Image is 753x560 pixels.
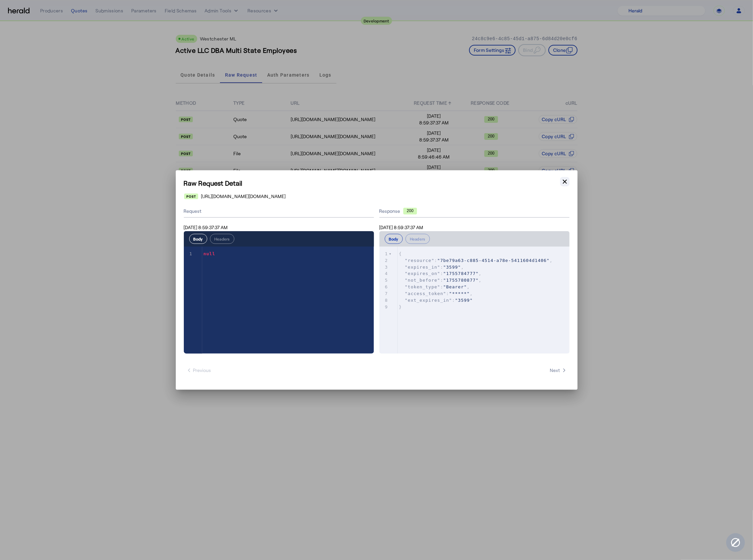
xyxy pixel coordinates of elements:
div: 1 [379,251,389,257]
h1: Raw Request Detail [184,178,570,188]
span: : , [399,291,473,296]
button: Previous [184,364,214,376]
span: "expires_in" [405,265,440,270]
button: Body [385,234,403,244]
span: [DATE] 8:59:37:37 AM [379,224,424,230]
span: "Bearer" [443,284,467,289]
div: 9 [379,304,389,310]
div: 8 [379,297,389,304]
span: Next [550,367,567,374]
span: "3599" [455,298,473,303]
span: : , [399,265,464,270]
span: [URL][DOMAIN_NAME][DOMAIN_NAME] [201,193,286,200]
span: "ext_expires_in" [405,298,452,303]
button: Headers [210,234,234,244]
div: Request [184,205,374,218]
div: 3 [379,264,389,271]
div: 4 [379,270,389,277]
span: : , [399,284,470,289]
span: "3599" [443,265,461,270]
div: 6 [379,284,389,290]
span: "resource" [405,258,434,263]
span: "access_token" [405,291,446,296]
span: [DATE] 8:59:37:37 AM [184,224,228,230]
span: Previous [186,367,211,374]
span: : , [399,258,553,263]
span: "not_before" [405,278,440,283]
span: : , [399,271,482,276]
text: 200 [406,208,413,213]
div: 5 [379,277,389,284]
span: "token_type" [405,284,440,289]
span: "7be79a63-c885-4514-a78e-5411604d1406" [437,258,549,263]
span: "expires_on" [405,271,440,276]
span: : , [399,278,482,283]
span: { [399,251,402,256]
div: 2 [379,257,389,264]
span: "1755784777" [443,271,479,276]
button: Body [189,234,207,244]
span: null [204,251,215,256]
span: "1755780877" [443,278,479,283]
div: 1 [184,251,194,257]
button: Next [547,364,570,376]
span: : [399,298,473,303]
div: Response [379,208,570,214]
span: } [399,304,402,309]
div: 7 [379,290,389,297]
button: Headers [405,234,430,244]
